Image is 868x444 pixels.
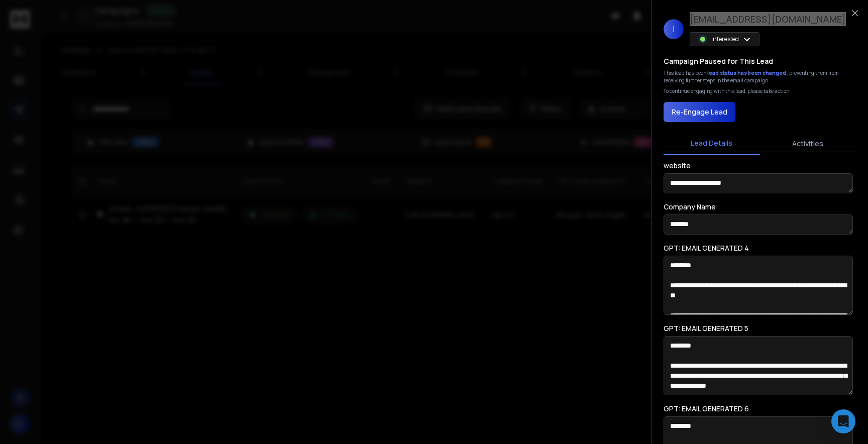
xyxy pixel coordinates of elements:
[664,19,684,39] span: I
[664,132,760,155] button: Lead Details
[664,87,791,95] p: To continue engaging with this lead, please take action.
[831,409,855,433] div: Open Intercom Messenger
[760,133,856,155] button: Activities
[664,102,735,122] button: Re-Engage Lead
[664,245,749,252] label: GPT: EMAIL GENERATED 4
[664,69,856,84] div: This lead has been , preventing them from receiving further steps in the email campaign.
[664,325,748,332] label: GPT: EMAIL GENERATED 5
[711,35,739,43] p: Interested
[690,12,846,26] h1: [EMAIL_ADDRESS][DOMAIN_NAME]
[664,203,716,210] label: Company Name
[707,69,787,76] span: lead status has been changed
[664,162,691,169] label: website
[664,405,749,412] label: GPT: EMAIL GENERATED 6
[664,56,773,66] h3: Campaign Paused for This Lead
